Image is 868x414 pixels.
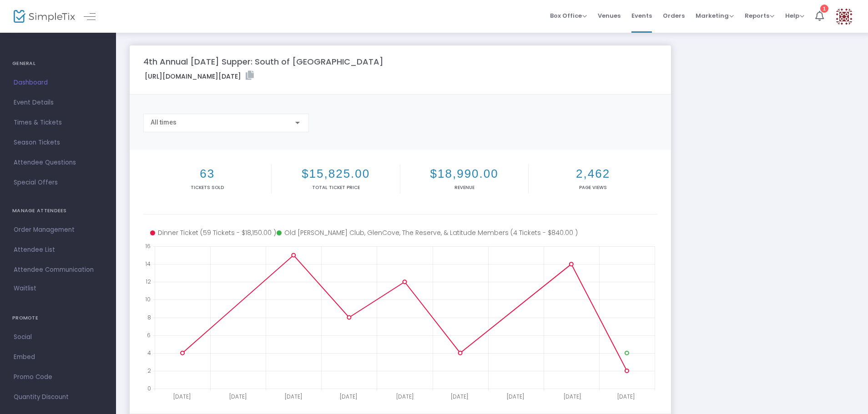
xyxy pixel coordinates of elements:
h2: $15,825.00 [273,167,398,181]
span: Times & Tickets [14,117,102,129]
h4: GENERAL [12,55,104,73]
h4: PROMOTE [12,309,104,327]
text: [DATE] [617,393,635,400]
m-panel-title: 4th Annual [DATE] Supper: South of [GEOGRAPHIC_DATA] [143,55,384,68]
span: Promo Code [14,371,102,383]
span: Attendee Communication [14,264,102,276]
span: Box Office [550,11,587,20]
text: [DATE] [285,393,302,400]
text: 16 [145,242,151,250]
text: 10 [145,295,151,303]
span: Orders [663,4,685,27]
span: Quantity Discount [14,391,102,403]
span: Dashboard [14,77,102,89]
text: [DATE] [340,393,357,400]
span: Embed [14,351,102,363]
span: Attendee List [14,244,102,256]
div: 1 [820,5,828,13]
text: [DATE] [229,393,247,400]
text: [DATE] [564,393,581,400]
p: Revenue [402,184,526,191]
p: Total Ticket Price [273,184,398,191]
h4: MANAGE ATTENDEES [12,202,104,220]
span: Marketing [696,11,734,20]
text: 2 [147,366,151,374]
text: 12 [146,278,151,285]
span: Order Management [14,224,102,236]
text: 4 [147,349,151,356]
text: 8 [147,313,151,321]
text: [DATE] [451,393,468,400]
h2: 63 [145,167,269,181]
span: All times [151,119,177,126]
text: [DATE] [173,393,191,400]
span: Reports [745,11,774,20]
span: Venues [598,4,621,27]
text: 0 [147,384,151,392]
text: [DATE] [396,393,414,400]
span: Season Tickets [14,137,102,149]
h2: $18,990.00 [402,167,526,181]
span: Waitlist [14,284,36,293]
text: 14 [145,260,151,268]
span: Events [631,4,652,27]
text: 6 [147,331,151,339]
span: Attendee Questions [14,157,102,169]
p: Page Views [530,184,655,191]
text: [DATE] [507,393,524,400]
p: Tickets sold [145,184,269,191]
label: [URL][DOMAIN_NAME][DATE] [145,71,254,81]
span: Social [14,331,102,343]
span: Event Details [14,97,102,109]
span: Special Offers [14,177,102,189]
span: Help [785,11,804,20]
h2: 2,462 [530,167,655,181]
